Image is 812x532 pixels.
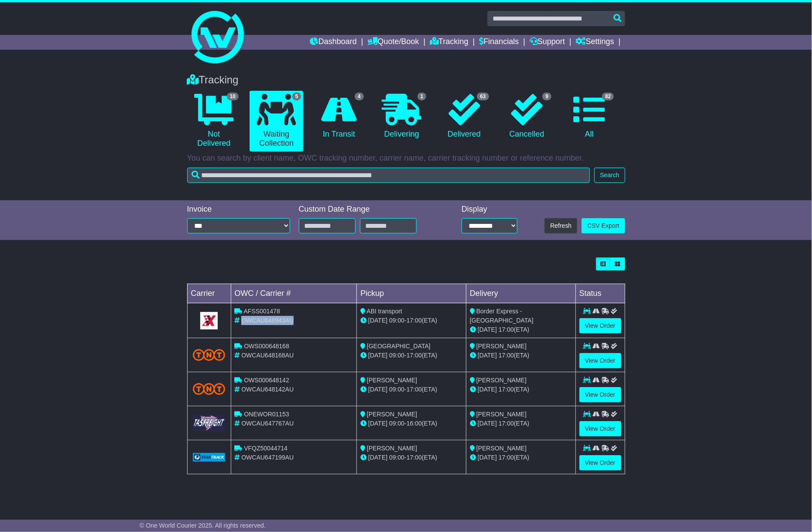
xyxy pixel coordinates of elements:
[579,387,621,402] a: View Order
[582,218,625,233] a: CSV Export
[367,411,417,418] span: [PERSON_NAME]
[187,284,231,303] td: Carrier
[360,351,463,360] div: - (ETA)
[241,317,294,324] span: OWCAU648943AU
[579,353,621,368] a: View Order
[542,93,552,100] span: 9
[200,312,218,329] img: GetCarrierServiceLogo
[193,415,226,432] img: GetCarrierServiceLogo
[227,93,239,100] span: 10
[430,35,468,50] a: Tracking
[477,93,489,100] span: 63
[355,93,364,100] span: 4
[244,411,289,418] span: ONEWOR01153
[187,154,625,163] p: You can search by client name, OWC tracking number, carrier name, carrier tracking number or refe...
[500,91,554,142] a: 9 Cancelled
[360,385,463,394] div: - (ETA)
[476,411,527,418] span: [PERSON_NAME]
[193,453,226,462] img: GetCarrierServiceLogo
[244,343,289,350] span: OWS000648168
[407,386,422,393] span: 17:00
[368,386,387,393] span: [DATE]
[462,205,518,214] div: Display
[470,325,572,334] div: (ETA)
[499,454,514,461] span: 17:00
[407,352,422,359] span: 17:00
[368,317,387,324] span: [DATE]
[367,377,417,384] span: [PERSON_NAME]
[183,74,630,86] div: Tracking
[360,316,463,325] div: - (ETA)
[389,352,404,359] span: 09:00
[375,91,428,142] a: 1 Delivering
[579,455,621,470] a: View Order
[241,420,294,427] span: OWCAU647767AU
[407,420,422,427] span: 16:00
[367,35,419,50] a: Quote/Book
[478,454,497,461] span: [DATE]
[244,308,280,315] span: AFSS001478
[360,453,463,462] div: - (ETA)
[187,205,290,214] div: Invoice
[244,377,289,384] span: OWS000648142
[299,205,439,214] div: Custom Date Range
[476,445,527,452] span: [PERSON_NAME]
[389,420,404,427] span: 09:00
[579,318,621,333] a: View Order
[499,326,514,333] span: 17:00
[545,218,577,233] button: Refresh
[407,317,422,324] span: 17:00
[389,317,404,324] span: 09:00
[312,91,366,142] a: 4 In Transit
[466,284,576,303] td: Delivery
[310,35,357,50] a: Dashboard
[476,377,527,384] span: [PERSON_NAME]
[470,453,572,462] div: (ETA)
[292,93,302,100] span: 5
[470,385,572,394] div: (ETA)
[368,420,387,427] span: [DATE]
[562,91,616,142] a: 82 All
[360,419,463,428] div: - (ETA)
[470,419,572,428] div: (ETA)
[367,308,402,315] span: ABI transport
[602,93,614,100] span: 82
[193,383,226,395] img: TNT_Domestic.png
[193,349,226,361] img: TNT_Domestic.png
[470,308,534,324] span: Border Express - [GEOGRAPHIC_DATA]
[499,386,514,393] span: 17:00
[357,284,466,303] td: Pickup
[499,352,514,359] span: 17:00
[244,445,288,452] span: VFQZ50044714
[576,284,625,303] td: Status
[140,522,266,529] span: © One World Courier 2025. All rights reserved.
[576,35,614,50] a: Settings
[368,352,387,359] span: [DATE]
[241,386,294,393] span: OWCAU648142AU
[476,343,527,350] span: [PERSON_NAME]
[499,420,514,427] span: 17:00
[368,454,387,461] span: [DATE]
[389,454,404,461] span: 09:00
[478,386,497,393] span: [DATE]
[437,91,491,142] a: 63 Delivered
[367,445,417,452] span: [PERSON_NAME]
[367,343,431,350] span: [GEOGRAPHIC_DATA]
[478,326,497,333] span: [DATE]
[594,168,625,183] button: Search
[250,91,303,151] a: 5 Waiting Collection
[478,352,497,359] span: [DATE]
[241,352,294,359] span: OWCAU648168AU
[470,351,572,360] div: (ETA)
[389,386,404,393] span: 09:00
[530,35,565,50] a: Support
[187,91,241,151] a: 10 Not Delivered
[241,454,294,461] span: OWCAU647199AU
[479,35,519,50] a: Financials
[231,284,357,303] td: OWC / Carrier #
[418,93,427,100] span: 1
[478,420,497,427] span: [DATE]
[579,421,621,436] a: View Order
[407,454,422,461] span: 17:00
